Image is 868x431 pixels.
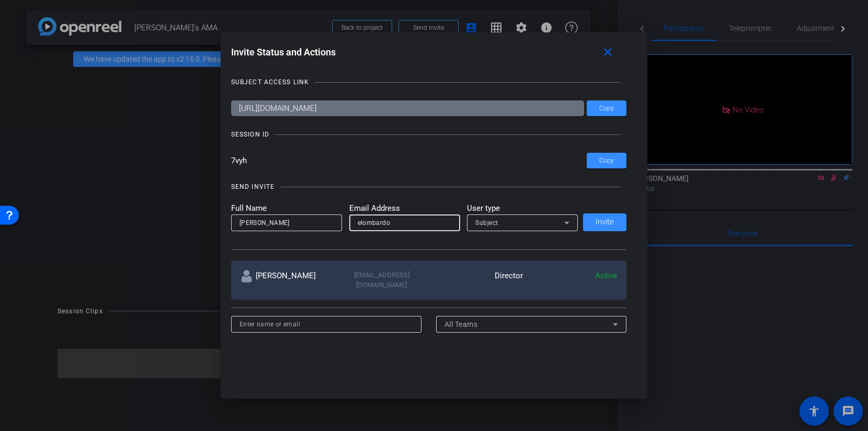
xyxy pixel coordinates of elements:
div: [EMAIL_ADDRESS][DOMAIN_NAME] [335,270,429,290]
div: SESSION ID [231,129,269,140]
openreel-title-line: SEND INVITE [231,182,627,192]
button: Copy [587,100,626,116]
span: Copy [599,105,614,112]
input: Enter Name [239,217,334,229]
openreel-title-line: SESSION ID [231,129,627,140]
div: SUBJECT ACCESS LINK [231,77,309,87]
openreel-title-line: SUBJECT ACCESS LINK [231,77,627,87]
span: All Teams [444,320,478,328]
button: Copy [587,153,626,168]
input: Enter Email [358,217,452,229]
mat-label: Full Name [231,202,342,214]
mat-icon: close [601,46,614,59]
span: Active [595,271,617,280]
span: Copy [599,157,614,165]
div: [PERSON_NAME] [241,270,335,290]
div: Director [429,270,523,290]
div: Invite Status and Actions [231,43,627,62]
mat-label: Email Address [349,202,460,214]
mat-label: User type [467,202,578,214]
div: SEND INVITE [231,182,275,192]
input: Enter name or email [239,318,414,331]
span: Subject [475,219,498,226]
